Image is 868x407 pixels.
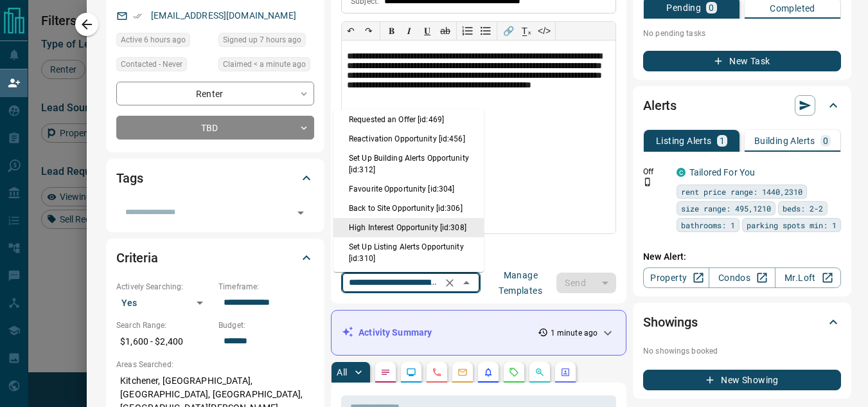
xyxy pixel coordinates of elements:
[643,250,841,264] p: New Alert:
[218,33,314,51] div: Tue Aug 19 2025
[342,321,616,345] div: Activity Summary1 minute ago
[116,320,212,331] p: Search Range:
[218,281,314,293] p: Timeframe:
[681,185,802,198] span: rent price range: 1440,2310
[643,90,841,121] div: Alerts
[116,242,314,273] div: Criteria
[643,312,698,332] h2: Showings
[342,22,360,40] button: ↶
[677,168,686,177] div: condos.ca
[643,166,669,177] p: Off
[643,24,841,43] p: No pending tasks
[643,345,841,357] p: No showings booked
[643,51,841,71] button: New Task
[483,367,493,377] svg: Listing Alerts
[499,22,517,40] button: 🔗
[424,26,430,36] span: 𝐔
[556,273,616,293] div: split button
[292,204,310,222] button: Open
[666,3,701,12] p: Pending
[689,167,755,177] a: Tailored For You
[441,274,459,292] button: Clear
[359,326,432,339] p: Activity Summary
[770,4,815,13] p: Completed
[459,22,477,40] button: Numbered list
[783,202,823,215] span: beds: 2-2
[151,10,296,21] a: [EMAIL_ADDRESS][DOMAIN_NAME]
[643,95,677,116] h2: Alerts
[418,22,436,40] button: 𝐔
[218,320,314,331] p: Budget:
[333,179,484,199] li: Favourite Opportunity [id:304]
[223,58,306,71] span: Claimed < a minute ago
[116,168,143,188] h2: Tags
[509,367,519,377] svg: Requests
[333,110,484,129] li: Requested an Offer [id:469]
[116,248,158,268] h2: Criteria
[333,199,484,218] li: Back to Site Opportunity [id:306]
[116,359,314,370] p: Areas Searched:
[535,367,545,377] svg: Opportunities
[754,136,815,145] p: Building Alerts
[133,12,142,21] svg: Email Verified
[681,219,735,231] span: bathrooms: 1
[406,367,416,377] svg: Lead Browsing Activity
[116,281,212,293] p: Actively Searching:
[223,33,301,46] span: Signed up 7 hours ago
[121,33,186,46] span: Active 6 hours ago
[436,22,454,40] button: ab
[656,136,712,145] p: Listing Alerts
[333,149,484,179] li: Set Up Building Alerts Opportunity [id:312]
[333,218,484,237] li: High Interest Opportunity [id:308]
[457,367,468,377] svg: Emails
[360,22,378,40] button: ↷
[643,307,841,338] div: Showings
[775,267,841,288] a: Mr.Loft
[116,116,314,140] div: TBD
[116,293,212,313] div: Yes
[116,331,212,352] p: $1,600 - $2,400
[643,370,841,390] button: New Showing
[333,129,484,149] li: Reactivation Opportunity [id:456]
[643,267,709,288] a: Property
[551,327,598,339] p: 1 minute ago
[560,367,571,377] svg: Agent Actions
[517,22,535,40] button: T̲ₓ
[333,237,484,268] li: Set Up Listing Alerts Opportunity [id:310]
[380,367,391,377] svg: Notes
[333,268,484,287] li: Assignment sale template [id:14]
[681,202,771,215] span: size range: 495,1210
[382,22,400,40] button: 𝐁
[720,136,725,145] p: 1
[823,136,828,145] p: 0
[747,219,837,231] span: parking spots min: 1
[440,26,450,36] s: ab
[400,22,418,40] button: 𝑰
[709,3,714,12] p: 0
[432,367,442,377] svg: Calls
[457,274,475,292] button: Close
[484,273,556,293] button: Manage Templates
[116,33,212,51] div: Tue Aug 19 2025
[643,177,652,186] svg: Push Notification Only
[121,58,182,71] span: Contacted - Never
[116,82,314,105] div: Renter
[477,22,495,40] button: Bullet list
[116,163,314,194] div: Tags
[709,267,775,288] a: Condos
[337,368,347,377] p: All
[218,57,314,75] div: Tue Aug 19 2025
[535,22,553,40] button: </>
